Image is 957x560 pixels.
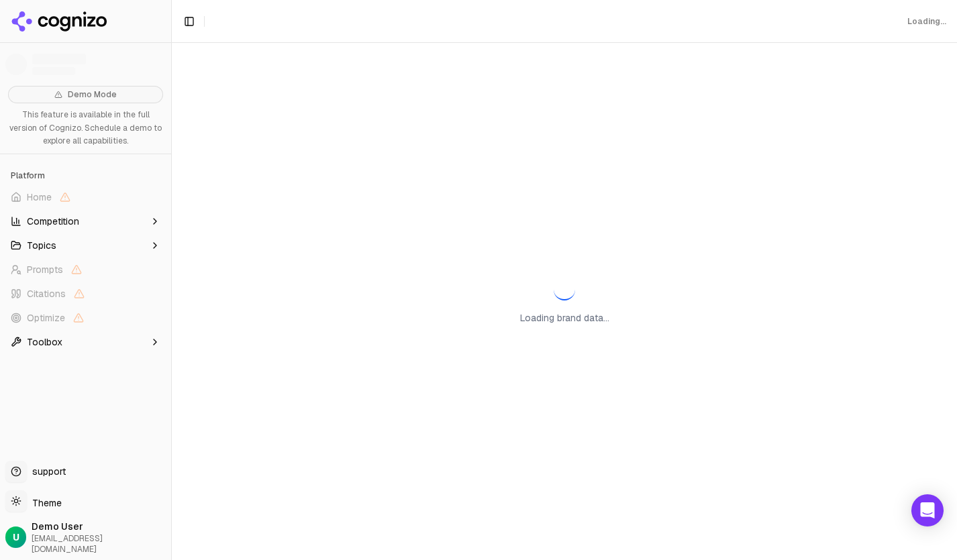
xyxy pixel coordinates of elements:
[8,109,163,148] p: This feature is available in the full version of Cognizo. Schedule a demo to explore all capabili...
[5,331,166,353] button: Toolbox
[27,287,66,300] span: Citations
[27,215,79,228] span: Competition
[27,465,66,478] span: support
[5,165,166,186] div: Platform
[911,494,944,526] div: Open Intercom Messenger
[520,311,609,325] p: Loading brand data...
[32,520,166,533] span: Demo User
[27,311,65,325] span: Optimize
[27,497,62,509] span: Theme
[68,89,117,100] span: Demo Mode
[27,190,52,204] span: Home
[32,533,166,555] span: [EMAIL_ADDRESS][DOMAIN_NAME]
[907,16,946,27] div: Loading...
[27,335,62,349] span: Toolbox
[27,263,63,276] span: Prompts
[5,235,166,256] button: Topics
[5,211,166,232] button: Competition
[13,530,19,544] span: U
[27,239,56,252] span: Topics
